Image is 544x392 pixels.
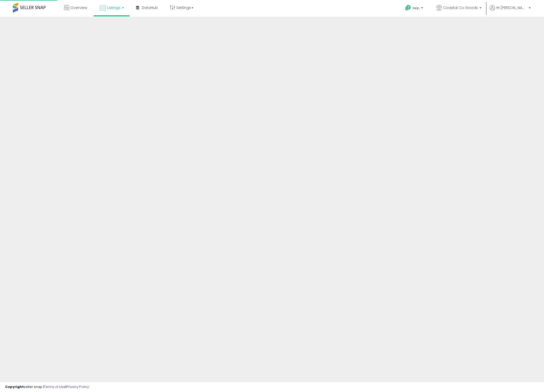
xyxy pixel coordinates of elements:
[70,5,87,10] span: Overview
[413,6,419,10] span: Help
[443,5,478,10] span: Coastal Co Goods
[401,1,428,17] a: Help
[405,5,411,11] i: Get Help
[107,5,120,10] span: Listings
[496,5,527,10] span: Hi [PERSON_NAME]
[490,5,531,17] a: Hi [PERSON_NAME]
[142,5,158,10] span: DataHub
